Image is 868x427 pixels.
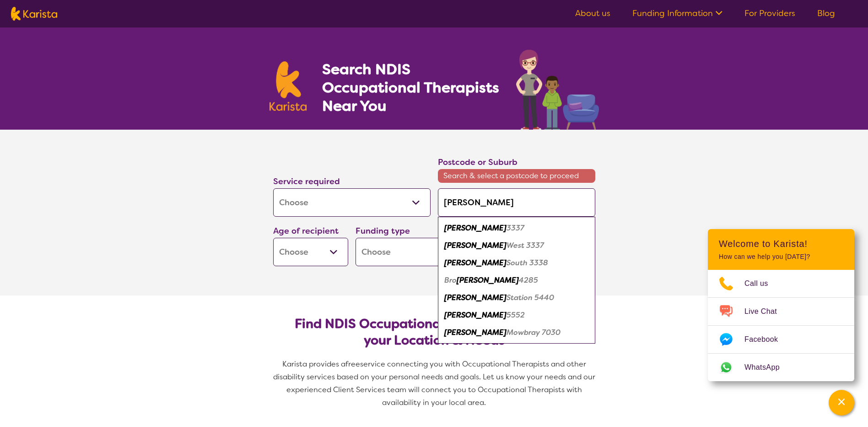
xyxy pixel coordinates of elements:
[442,254,591,272] div: Melton South 3338
[829,390,854,416] button: Channel Menu
[817,8,835,19] a: Blog
[519,275,538,285] em: 4285
[744,277,779,290] span: Call us
[282,359,345,369] span: Karista provides a
[507,328,561,337] em: Mowbray 7030
[322,60,500,115] h1: Search NDIS Occupational Therapists Near You
[442,307,591,324] div: Melton 5552
[744,305,788,318] span: Live Chat
[345,359,360,369] span: free
[273,176,340,187] label: Service required
[444,258,507,268] em: [PERSON_NAME]
[744,8,795,19] a: For Providers
[507,223,524,233] em: 3337
[507,241,544,250] em: West 3337
[708,229,854,381] div: Channel Menu
[444,293,507,302] em: [PERSON_NAME]
[457,275,519,285] em: [PERSON_NAME]
[270,61,307,111] img: Karista logo
[444,328,507,337] em: [PERSON_NAME]
[744,361,791,374] span: WhatsApp
[708,354,854,381] a: Web link opens in a new tab.
[438,169,595,183] span: Search & select a postcode to proceed
[708,270,854,381] ul: Choose channel
[444,275,457,285] em: Bro
[280,316,588,349] h2: Find NDIS Occupational Therapists based on your Location & Needs
[516,49,599,130] img: occupational-therapy
[632,8,722,19] a: Funding Information
[575,8,610,19] a: About us
[507,258,548,268] em: South 3338
[442,219,591,237] div: Melton 3337
[719,238,843,249] h2: Welcome to Karista!
[444,223,507,233] em: [PERSON_NAME]
[444,310,507,320] em: [PERSON_NAME]
[442,324,591,341] div: Melton Mowbray 7030
[444,241,507,250] em: [PERSON_NAME]
[442,272,591,289] div: Bromelton 4285
[507,293,554,302] em: Station 5440
[273,225,339,236] label: Age of recipient
[438,188,595,217] input: Type
[507,310,525,320] em: 5552
[438,157,518,168] label: Postcode or Suburb
[442,237,591,254] div: Melton West 3337
[744,333,789,346] span: Facebook
[11,7,57,21] img: Karista logo
[719,253,843,261] p: How can we help you [DATE]?
[273,359,597,407] span: service connecting you with Occupational Therapists and other disability services based on your p...
[356,225,410,236] label: Funding type
[442,289,591,307] div: Melton Station 5440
